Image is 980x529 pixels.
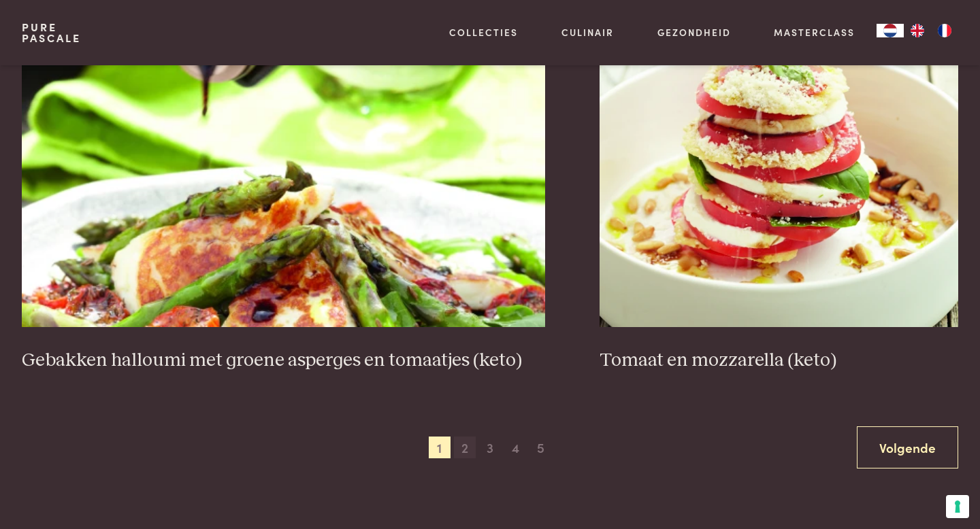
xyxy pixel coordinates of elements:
h3: Tomaat en mozzarella (keto) [600,349,958,373]
a: PurePascale [22,22,81,44]
a: Volgende [857,426,958,469]
a: Gezondheid [657,25,731,39]
a: Culinair [561,25,614,39]
aside: Language selected: Nederlands [877,24,958,37]
img: Gebakken halloumi met groene asperges en tomaatjes (keto) [22,55,546,327]
img: Tomaat en mozzarella (keto) [600,55,958,327]
span: 3 [479,437,501,458]
a: Tomaat en mozzarella (keto) Tomaat en mozzarella (keto) [600,55,958,372]
a: Collecties [449,25,518,39]
button: Uw voorkeuren voor toestemming voor trackingtechnologieën [946,495,969,518]
a: NL [877,24,904,37]
ul: Language list [904,24,958,37]
a: Gebakken halloumi met groene asperges en tomaatjes (keto) Gebakken halloumi met groene asperges e... [22,55,546,372]
span: 2 [454,437,476,458]
span: 1 [429,437,451,458]
a: EN [904,24,931,37]
span: 4 [504,437,526,458]
span: 5 [529,437,551,458]
a: FR [931,24,958,37]
div: Language [877,24,904,37]
a: Masterclass [774,25,855,39]
h3: Gebakken halloumi met groene asperges en tomaatjes (keto) [22,349,546,373]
